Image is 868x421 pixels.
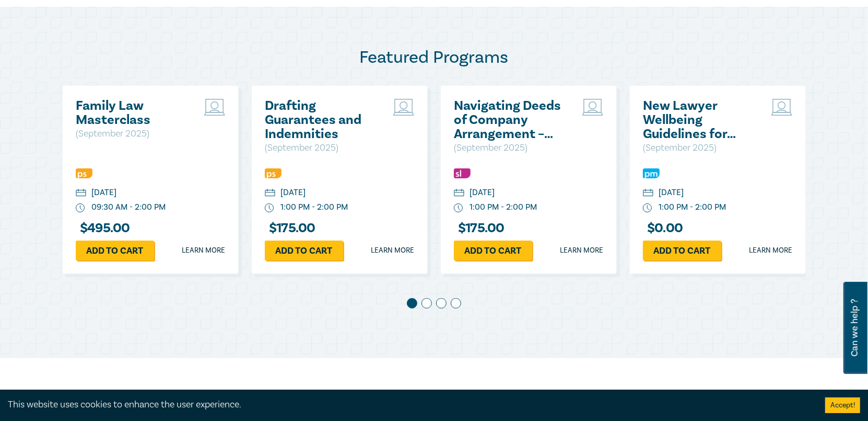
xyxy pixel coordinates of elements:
img: Live Stream [393,99,414,116]
button: Accept cookies [825,397,860,413]
a: Add to cart [76,241,154,260]
div: 1:00 PM - 2:00 PM [659,201,726,213]
h3: $ 175.00 [265,221,315,235]
div: [DATE] [659,187,684,199]
img: Live Stream [582,99,603,116]
a: Learn more [560,245,603,256]
p: ( September 2025 ) [454,141,566,155]
p: ( September 2025 ) [76,127,188,141]
img: Professional Skills [265,168,281,178]
p: ( September 2025 ) [265,141,377,155]
span: Can we help ? [850,288,860,368]
a: Navigating Deeds of Company Arrangement – Strategy and Structure [454,99,566,141]
img: watch [265,203,274,213]
div: 1:00 PM - 2:00 PM [470,201,537,213]
img: calendar [265,189,275,198]
h2: Featured Programs [62,47,806,68]
img: calendar [643,189,653,198]
img: Live Stream [771,99,792,116]
div: [DATE] [280,187,306,199]
img: watch [643,203,652,213]
a: Learn more [749,245,792,256]
div: [DATE] [470,187,495,199]
img: Substantive Law [454,168,471,178]
a: Add to cart [454,241,532,260]
a: Add to cart [265,241,343,260]
img: Practice Management & Business Skills [643,168,660,178]
img: Professional Skills [76,168,92,178]
img: calendar [76,189,86,198]
h3: $ 495.00 [76,221,130,235]
div: 09:30 AM - 2:00 PM [91,201,166,213]
img: calendar [454,189,464,198]
a: Drafting Guarantees and Indemnities [265,99,377,141]
div: [DATE] [91,187,116,199]
a: New Lawyer Wellbeing Guidelines for Legal Workplaces [643,99,755,141]
div: This website uses cookies to enhance the user experience. [8,398,810,412]
a: Family Law Masterclass [76,99,188,127]
h3: $ 175.00 [454,221,505,235]
img: watch [76,203,85,213]
a: Learn more [182,245,225,256]
a: Add to cart [643,241,721,260]
img: Live Stream [204,99,225,116]
a: Learn more [371,245,414,256]
img: watch [454,203,463,213]
div: 1:00 PM - 2:00 PM [280,201,348,213]
p: ( September 2025 ) [643,141,755,155]
h3: $ 0.00 [643,221,683,235]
